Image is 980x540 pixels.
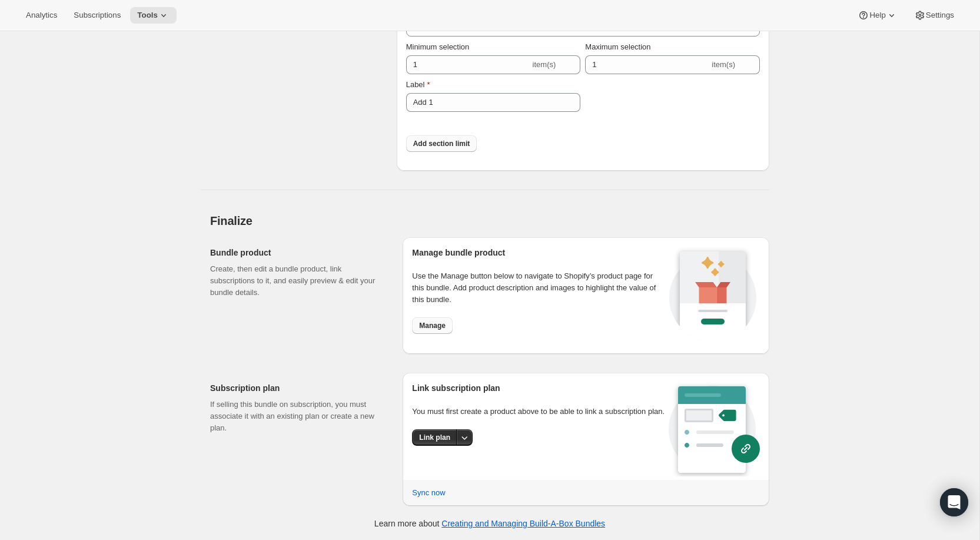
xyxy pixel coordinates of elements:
[456,429,473,446] button: More actions
[940,488,968,516] div: Open Intercom Messenger
[412,270,666,306] p: Use the Manage button below to navigate to Shopify’s product page for this bundle. Add product de...
[926,11,954,20] span: Settings
[210,214,769,228] h2: Finalize
[210,382,384,394] h2: Subscription plan
[210,263,384,299] p: Create, then edit a bundle product, link subscriptions to it, and easily preview & edit your bund...
[412,317,453,334] button: Manage
[137,11,158,20] span: Tools
[210,399,384,434] p: If selling this bundle on subscription, you must associate it with an existing plan or create a n...
[419,321,446,330] span: Manage
[406,80,425,89] span: Label
[412,247,666,259] h2: Manage bundle product
[585,42,650,51] span: Maximum selection
[419,433,450,442] span: Link plan
[130,7,177,24] button: Tools
[533,60,556,69] span: item(s)
[412,487,445,499] span: Sync now
[26,11,57,20] span: Analytics
[374,518,605,529] p: Learn more about
[441,519,605,528] a: Creating and Managing Build-A-Box Bundles
[869,11,885,20] span: Help
[851,7,904,24] button: Help
[412,382,669,394] h2: Link subscription plan
[210,247,384,259] h2: Bundle product
[74,11,121,20] span: Subscriptions
[405,483,452,502] button: Sync now
[412,406,669,418] p: You must first create a product above to be able to link a subscription plan.
[406,42,470,51] span: Minimum selection
[712,60,735,69] span: item(s)
[19,7,64,24] button: Analytics
[907,7,961,24] button: Settings
[67,7,128,24] button: Subscriptions
[412,429,457,446] button: Link plan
